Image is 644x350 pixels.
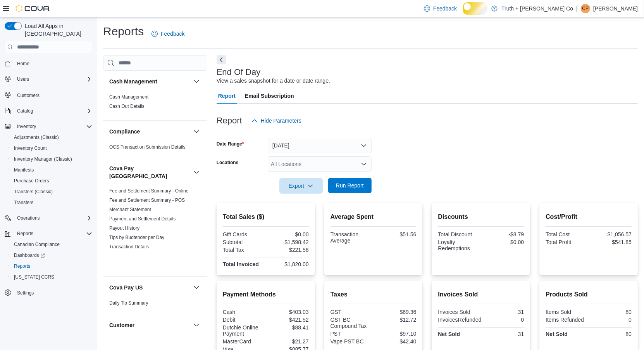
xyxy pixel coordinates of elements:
[8,250,95,261] a: Dashboards
[2,106,95,116] button: Catalog
[223,309,264,315] div: Cash
[14,263,30,269] span: Reports
[11,240,92,249] span: Canadian Compliance
[11,262,92,271] span: Reports
[375,231,416,237] div: $51.56
[14,75,92,84] span: Users
[17,230,33,237] span: Reports
[546,212,632,222] h2: Cost/Profit
[109,225,139,231] span: Payout History
[284,178,318,194] span: Export
[482,309,524,315] div: 31
[328,178,372,193] button: Run Report
[2,74,95,85] button: Users
[11,251,48,260] a: Dashboards
[17,108,33,114] span: Catalog
[14,229,36,238] button: Reports
[109,244,149,250] a: Transaction Details
[8,272,95,282] button: [US_STATE] CCRS
[17,76,29,82] span: Users
[8,143,95,154] button: Inventory Count
[109,94,148,100] a: Cash Management
[109,144,186,150] a: OCS Transaction Submission Details
[223,324,264,337] div: Dutchie Online Payment
[2,89,95,100] button: Customers
[109,144,186,150] span: OCS Transaction Submission Details
[331,231,372,244] div: Transaction Average
[109,78,190,85] button: Cash Management
[109,198,185,203] a: Fee and Settlement Summary - POS
[336,182,364,189] span: Run Report
[267,247,309,253] div: $221.58
[14,288,92,298] span: Settings
[109,165,190,180] button: Cova Pay [GEOGRAPHIC_DATA]
[438,331,460,337] strong: Net Sold
[223,338,264,345] div: MasterCard
[361,161,367,167] button: Open list of options
[267,309,309,315] div: $403.03
[17,92,40,99] span: Customers
[109,188,189,194] span: Fee and Settlement Summary - Online
[438,317,481,323] div: InvoicesRefunded
[14,189,53,195] span: Transfers (Classic)
[14,122,92,131] span: Inventory
[14,229,92,238] span: Reports
[217,141,244,147] label: Date Range
[17,215,40,221] span: Operations
[331,290,417,299] h2: Taxes
[546,290,632,299] h2: Products Sold
[375,309,416,315] div: $69.36
[11,272,57,282] a: [US_STATE] CCRS
[590,239,632,245] div: $541.85
[109,244,149,250] span: Transaction Details
[590,331,632,337] div: 80
[223,212,309,222] h2: Total Sales ($)
[267,338,309,345] div: $21.27
[109,300,148,306] span: Daily Tip Summary
[11,133,62,142] a: Adjustments (Classic)
[248,113,305,128] button: Hide Parameters
[17,61,29,67] span: Home
[223,231,264,237] div: Gift Cards
[14,156,72,162] span: Inventory Manager (Classic)
[576,4,578,13] p: |
[109,78,157,85] h3: Cash Management
[14,106,92,116] span: Catalog
[109,104,145,109] a: Cash Out Details
[11,176,92,185] span: Purchase Orders
[109,188,189,194] a: Fee and Settlement Summary - Online
[223,247,264,253] div: Total Tax
[109,321,190,329] button: Customer
[267,317,309,323] div: $421.52
[438,212,524,222] h2: Discounts
[8,154,95,165] button: Inventory Manager (Classic)
[438,309,479,315] div: Invoices Sold
[267,239,309,245] div: $1,598.42
[109,321,134,329] h3: Customer
[14,213,92,223] span: Operations
[375,338,416,345] div: $42.40
[593,4,638,13] p: [PERSON_NAME]
[590,317,632,323] div: 0
[103,142,207,158] div: Compliance
[103,92,207,120] div: Cash Management
[109,300,148,306] a: Daily Tip Summary
[109,206,151,213] span: Merchant Statement
[11,251,92,260] span: Dashboards
[482,239,524,245] div: $0.00
[331,338,372,345] div: Vape PST BC
[2,287,95,298] button: Settings
[331,309,372,315] div: GST
[11,165,37,175] a: Manifests
[22,22,92,38] span: Load All Apps in [GEOGRAPHIC_DATA]
[268,138,372,153] button: [DATE]
[14,134,59,140] span: Adjustments (Classic)
[223,290,309,299] h2: Payment Methods
[11,176,52,185] a: Purchase Orders
[192,77,201,86] button: Cash Management
[109,284,143,291] h3: Cova Pay US
[217,159,239,166] label: Locations
[14,91,43,100] a: Customers
[245,88,294,104] span: Email Subscription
